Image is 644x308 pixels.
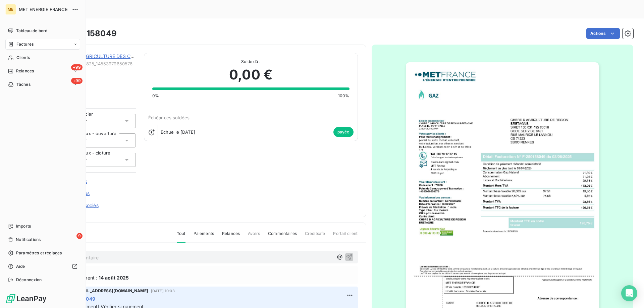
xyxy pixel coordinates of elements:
[229,65,272,85] span: 0,00 €
[53,61,136,66] span: METFRA000001825_14553979650576
[99,274,129,281] span: 14 août 2025
[161,129,195,135] span: Échue le [DATE]
[152,93,159,99] span: 0%
[16,250,62,256] span: Paramètres et réglages
[177,231,185,243] span: Tout
[16,277,42,283] span: Déconnexion
[151,289,175,293] span: [DATE] 10:03
[305,231,325,242] span: Creditsafe
[248,231,260,242] span: Avoirs
[71,78,83,84] span: +99
[152,59,350,65] span: Solde dû :
[16,28,47,34] span: Tableau de bord
[338,93,350,99] span: 100%
[16,55,30,61] span: Clients
[5,261,80,272] a: Aide
[586,28,620,39] button: Actions
[148,115,190,120] span: Échéances soldées
[5,293,47,304] img: Logo LeanPay
[71,64,83,70] span: +99
[333,127,354,137] span: payée
[268,231,297,242] span: Commentaires
[194,231,214,242] span: Paiements
[16,68,34,74] span: Relances
[621,285,637,301] div: Open Intercom Messenger
[63,27,117,40] h3: F-250158049
[53,53,167,59] a: CHAMBRE D AGRICULTURE DES COTES D'ARMOR
[76,233,83,239] span: 9
[16,41,34,47] span: Factures
[16,237,41,243] span: Notifications
[333,231,358,242] span: Portail client
[16,223,31,229] span: Imports
[51,288,148,294] span: MET France [EMAIL_ADDRESS][DOMAIN_NAME]
[16,81,31,87] span: Tâches
[16,263,25,269] span: Aide
[222,231,240,242] span: Relances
